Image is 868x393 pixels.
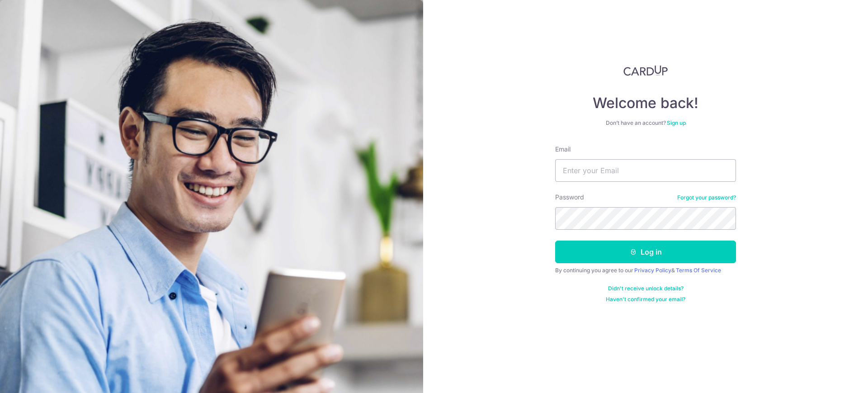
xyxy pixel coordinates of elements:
[608,285,684,292] a: Didn't receive unlock details?
[623,65,668,76] img: CardUp Logo
[555,267,736,274] div: By continuing you agree to our &
[555,193,584,202] label: Password
[606,296,685,303] a: Haven't confirmed your email?
[555,241,736,263] button: Log in
[555,119,736,127] div: Don’t have an account?
[555,94,736,112] h4: Welcome back!
[634,267,671,274] a: Privacy Policy
[555,145,571,154] label: Email
[677,194,736,201] a: Forgot your password?
[555,159,736,182] input: Enter your Email
[676,267,721,274] a: Terms Of Service
[667,119,686,126] a: Sign up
